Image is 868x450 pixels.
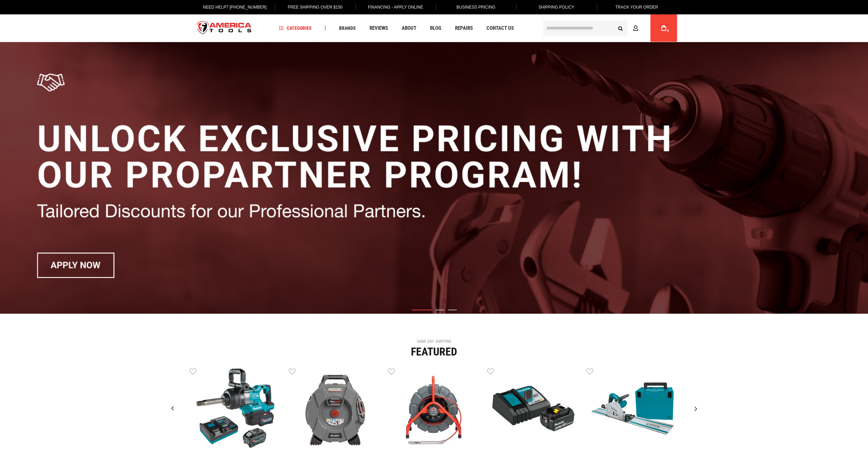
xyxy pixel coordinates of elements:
[492,367,574,450] img: MAKITA BL1840BDC1 18V LXT® LITHIUM-ION BATTERY AND CHARGER STARTER PACK, BL1840B, DC18RC (4.0AH)
[427,24,444,33] a: Blog
[336,24,359,33] a: Brands
[191,15,258,41] a: store logo
[687,400,704,417] div: Next slide
[190,346,679,357] div: Featured
[657,14,670,42] a: 0
[370,26,388,31] span: Reviews
[276,24,315,33] a: Categories
[190,339,679,343] div: SAME DAY SHIPPING
[366,24,391,33] a: Reviews
[430,26,441,31] span: Blog
[399,24,419,33] a: About
[191,15,258,41] img: America Tools
[452,24,476,33] a: Repairs
[294,367,376,450] img: RIDGID 76198 FLEXSHAFT™, K9-204+ FOR 2-4
[279,26,312,30] span: Categories
[339,26,356,30] span: Brands
[402,26,416,31] span: About
[393,367,475,450] img: RIDGID 76883 SEESNAKE® MINI PRO
[667,29,669,33] span: 0
[487,26,514,31] span: Contact Us
[164,400,181,417] div: Previous slide
[195,367,277,450] img: Makita GWT10T 40V max XGT® Brushless Cordless 4‑Sp. High‑Torque 1" Sq. Drive D‑Handle Extended An...
[614,22,627,35] button: Search
[539,5,574,10] span: Shipping Policy
[483,24,517,33] a: Contact Us
[455,26,473,31] span: Repairs
[592,367,674,450] img: MAKITA SP6000J1 6-1/2" PLUNGE CIRCULAR SAW, 55" GUIDE RAIL, 12 AMP, ELECTRIC BRAKE, CASE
